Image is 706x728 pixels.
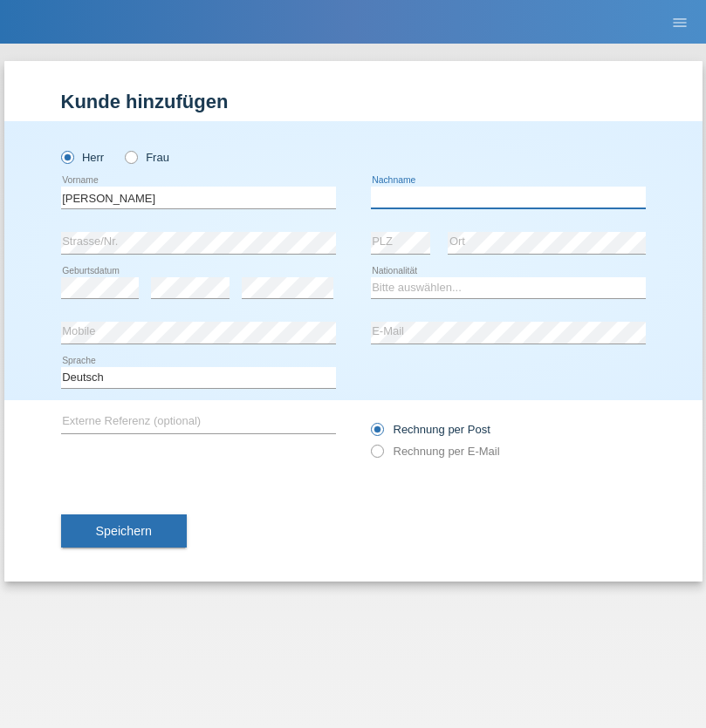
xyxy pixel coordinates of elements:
span: Speichern [96,524,152,538]
i: menu [671,14,689,31]
h1: Kunde hinzufügen [61,91,646,112]
label: Rechnung per Post [371,423,490,436]
input: Rechnung per Post [371,423,382,445]
label: Frau [125,151,169,164]
input: Frau [125,151,136,162]
label: Herr [61,151,105,164]
button: Speichern [61,514,187,548]
a: menu [662,17,697,27]
input: Rechnung per E-Mail [371,445,382,466]
label: Rechnung per E-Mail [371,445,500,458]
input: Herr [61,151,72,162]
